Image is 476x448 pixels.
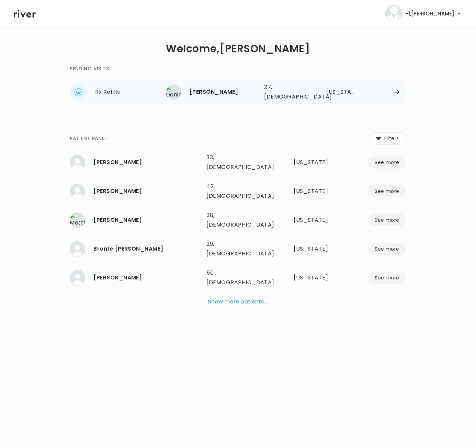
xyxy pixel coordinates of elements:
img: Bronte Blanco [70,241,85,257]
button: See more [368,185,406,197]
div: Jennifer Orth [93,186,201,196]
div: 42, [DEMOGRAPHIC_DATA] [206,182,269,201]
div: Zachary DeCecchis [93,158,201,167]
div: PENDING VISITS [70,65,109,73]
button: See more [368,243,406,255]
div: Bronte Blanco [93,244,201,254]
div: Rx Refills [95,87,166,97]
img: Danielle Balestiero [166,84,181,100]
button: See more [368,157,406,169]
button: See more [368,272,406,284]
img: Jennifer Orth [70,184,85,199]
img: Matthew Brinkman [70,212,85,228]
button: Filters [369,132,406,145]
h1: Welcome, [PERSON_NAME] [166,44,310,54]
div: 50, [DEMOGRAPHIC_DATA] [206,268,269,287]
div: PATIENT PANEL [70,134,106,142]
div: Oregon [294,158,338,167]
div: veronica navarro [93,273,201,283]
span: Hi, [PERSON_NAME] [405,9,454,19]
div: 33, [DEMOGRAPHIC_DATA] [206,153,269,172]
div: 27, [DEMOGRAPHIC_DATA] [264,82,308,102]
div: Colorado [294,215,338,225]
div: Minnesota [294,186,338,196]
div: Matthew Brinkman [93,215,201,225]
div: California [294,273,338,283]
div: California [294,244,338,254]
div: 29, [DEMOGRAPHIC_DATA] [206,239,269,259]
button: Show more patients... [205,294,271,309]
div: New Jersey [327,87,357,97]
img: Zachary DeCecchis [70,155,85,170]
button: user avatarHi,[PERSON_NAME] [385,5,462,22]
button: See more [368,214,406,226]
div: 28, [DEMOGRAPHIC_DATA] [206,210,269,230]
img: user avatar [385,5,403,22]
div: Danielle Balestiero [190,87,259,97]
img: veronica navarro [70,270,85,286]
